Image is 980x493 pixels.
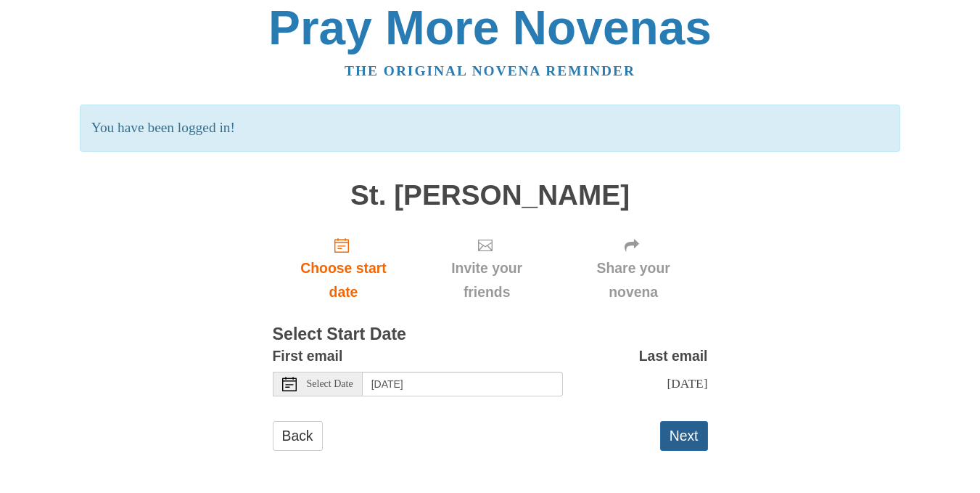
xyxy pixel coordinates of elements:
[287,256,400,304] span: Choose start date
[414,225,559,311] div: Click "Next" to confirm your start date first.
[639,344,708,368] label: Last email
[307,379,353,389] span: Select Date
[574,256,693,304] span: Share your novena
[363,372,563,396] input: Use the arrow keys to pick a date
[429,256,544,304] span: Invite your friends
[268,1,712,54] a: Pray More Novenas
[667,376,707,391] span: [DATE]
[273,225,415,311] a: Choose start date
[273,421,323,451] a: Back
[345,63,635,78] a: The original novena reminder
[80,105,900,152] p: You have been logged in!
[559,225,708,311] div: Click "Next" to confirm your start date first.
[660,421,708,451] button: Next
[273,344,343,368] label: First email
[273,325,708,344] h3: Select Start Date
[273,180,708,211] h1: St. [PERSON_NAME]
